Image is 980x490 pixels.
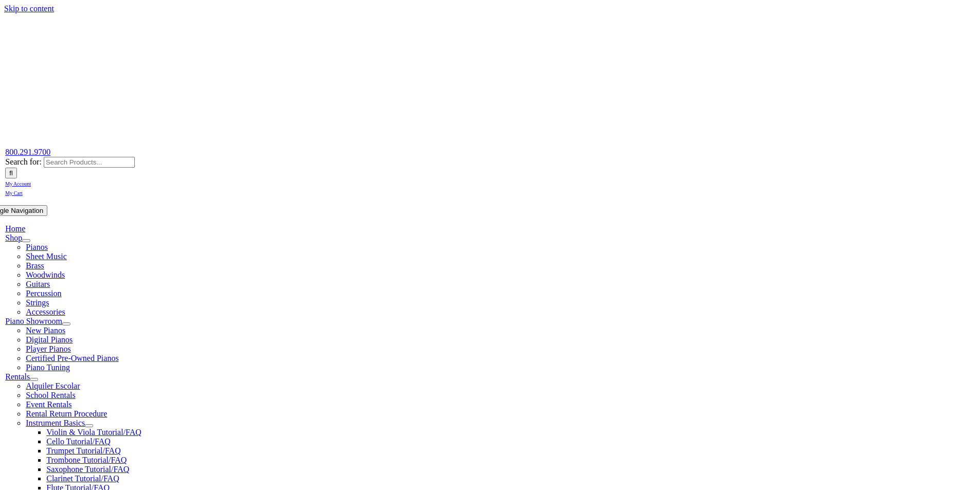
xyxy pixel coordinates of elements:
a: Home [5,224,25,233]
button: Open submenu of Instrument Basics [85,424,93,427]
a: Skip to content [4,4,54,13]
a: Certified Pre-Owned Pianos [26,354,118,362]
a: 800.291.9700 [5,148,50,156]
button: Open submenu of Shop [22,239,30,242]
a: Guitars [26,280,50,288]
a: Piano Showroom [5,317,62,325]
a: Woodwinds [26,270,65,279]
a: Rental Return Procedure [26,409,107,418]
a: Instrument Basics [26,419,85,427]
a: Sheet Music [26,252,67,261]
a: Cello Tutorial/FAQ [46,437,111,446]
a: Clarinet Tutorial/FAQ [46,474,119,483]
a: Piano Tuning [26,363,70,372]
button: Open submenu of Piano Showroom [62,322,70,325]
a: My Account [5,178,31,187]
a: Event Rentals [26,400,72,409]
a: Accessories [26,307,65,316]
a: Rentals [5,372,30,381]
span: My Cart [5,190,23,196]
input: Search [5,168,17,178]
a: Percussion [26,289,61,298]
span: My Account [5,181,31,187]
a: My Cart [5,188,23,196]
a: School Rentals [26,391,75,400]
a: Violin & Viola Tutorial/FAQ [46,428,141,437]
input: Search Products... [44,157,135,168]
a: Shop [5,233,22,242]
a: Trombone Tutorial/FAQ [46,456,127,464]
a: Pianos [26,243,48,251]
a: Player Pianos [26,344,71,353]
a: New Pianos [26,326,65,335]
a: Trumpet Tutorial/FAQ [46,446,120,455]
a: Digital Pianos [26,335,73,344]
button: Open submenu of Rentals [30,378,38,381]
a: Saxophone Tutorial/FAQ [46,465,129,474]
a: Alquiler Escolar [26,382,80,390]
span: Search for: [5,157,42,166]
a: Strings [26,298,49,307]
a: Brass [26,261,44,270]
